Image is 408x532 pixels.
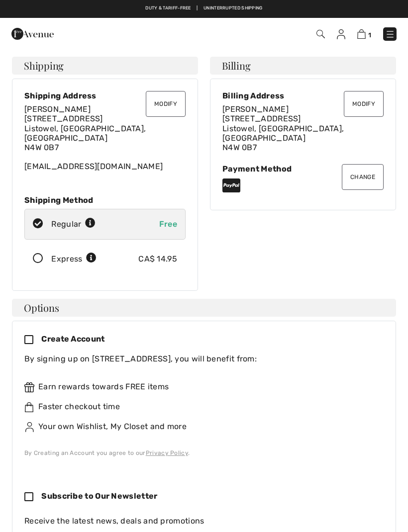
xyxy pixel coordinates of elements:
div: Shipping Address [24,91,186,100]
span: [STREET_ADDRESS] Listowel, [GEOGRAPHIC_DATA], [GEOGRAPHIC_DATA] N4W 0B7 [222,114,344,152]
h4: Options [12,299,396,317]
img: Shopping Bag [357,29,366,39]
button: Modify [344,91,384,117]
img: 1ère Avenue [11,24,54,44]
span: Billing [222,61,250,71]
div: CA$ 14.95 [138,253,177,265]
span: [PERSON_NAME] [222,104,289,114]
span: Subscribe to Our Newsletter [41,491,157,501]
div: By signing up on [STREET_ADDRESS], you will benefit from: [24,353,376,365]
a: 1 [357,28,371,40]
div: [EMAIL_ADDRESS][DOMAIN_NAME] [24,104,186,171]
div: Shipping Method [24,195,186,205]
div: Receive the latest news, deals and promotions [24,515,384,527]
div: Payment Method [222,164,384,174]
div: Billing Address [222,91,384,100]
span: 1 [368,31,371,39]
span: Shipping [24,61,64,71]
div: Faster checkout time [24,401,376,413]
div: By Creating an Account you agree to our . [24,448,376,457]
span: [STREET_ADDRESS] Listowel, [GEOGRAPHIC_DATA], [GEOGRAPHIC_DATA] N4W 0B7 [24,114,146,152]
a: Privacy Policy [146,449,188,456]
a: 1ère Avenue [11,28,54,38]
div: Regular [51,218,96,230]
img: Search [316,30,325,38]
span: [PERSON_NAME] [24,104,91,114]
img: My Info [337,29,345,39]
div: Earn rewards towards FREE items [24,381,376,393]
div: Express [51,253,97,265]
img: rewards.svg [24,382,34,392]
img: ownWishlist.svg [24,422,34,432]
button: Change [342,164,384,190]
span: Free [159,219,177,229]
img: faster.svg [24,402,34,412]
img: Menu [385,29,395,39]
button: Modify [146,91,186,117]
span: Create Account [41,334,104,344]
div: Your own Wishlist, My Closet and more [24,421,376,433]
